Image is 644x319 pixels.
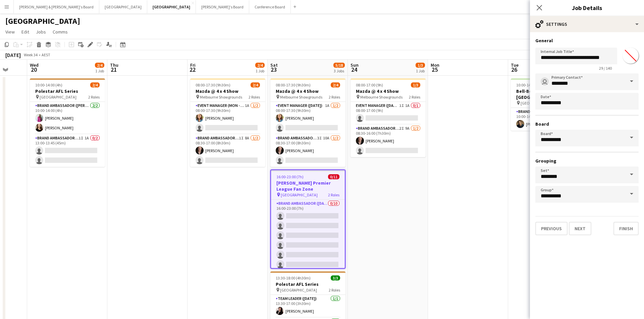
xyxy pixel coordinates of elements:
app-job-card: 16:00-23:00 (7h)0/11[PERSON_NAME] Premier League Fan Zone [GEOGRAPHIC_DATA]2 RolesBrand Ambassado... [270,170,345,269]
div: AEST [42,52,50,57]
app-card-role: Brand Ambassador ([DATE])0/1016:00-23:00 (7h) [271,200,345,310]
div: [DATE] [5,52,21,58]
span: 21 [109,66,118,73]
span: [GEOGRAPHIC_DATA] [280,288,317,293]
span: 13:30-18:00 (4h30m) [276,275,311,280]
span: 25 [430,66,439,73]
span: Edit [21,29,29,35]
button: Finish [613,222,639,235]
h3: Grouping [535,158,639,164]
h3: General [535,38,639,44]
app-card-role: Team Leader ([DATE])1/113:30-17:00 (3h30m)[PERSON_NAME] [270,295,345,318]
span: 16:00-23:00 (7h) [276,174,304,179]
span: 0/11 [328,174,339,179]
span: [GEOGRAPHIC_DATA] [281,192,318,197]
app-card-role: Brand Ambassador ([DATE])3I10A1/208:30-17:00 (8h30m)[PERSON_NAME] [270,134,345,167]
button: [GEOGRAPHIC_DATA] [99,0,147,13]
h3: Mazda @ 4 x 4 Show [270,88,345,94]
div: Settings [530,16,644,32]
span: 1/3 [416,63,425,68]
h3: Mazda @ 4 x 4 Show [351,88,426,94]
app-card-role: Event Manager ([DATE])1A1/208:00-17:30 (9h30m)[PERSON_NAME] [270,102,345,134]
span: 10:00-14:00 (4h) [35,82,62,87]
span: 2/4 [255,63,265,68]
span: [GEOGRAPHIC_DATA] [40,94,76,100]
span: 2 Roles [249,94,260,100]
span: 22 [189,66,196,73]
app-card-role: Brand Ambassador ([PERSON_NAME])1/110:00-14:00 (4h)[PERSON_NAME] [511,108,586,131]
a: Jobs [33,27,49,36]
span: Thu [110,62,118,68]
span: Fri [190,62,196,68]
app-card-role: Event Manager ([DATE])1I1A0/108:00-17:00 (9h) [351,102,426,125]
button: Conference Board [249,0,291,13]
span: 2/4 [251,82,260,87]
app-job-card: 10:00-14:00 (4h)1/1Bell-Boy @ [GEOGRAPHIC_DATA] [GEOGRAPHIC_DATA] - [GEOGRAPHIC_DATA]1 RoleBrand ... [511,78,586,131]
app-card-role: Brand Ambassador ([PERSON_NAME])1I1A0/213:00-13:45 (45m) [30,134,105,167]
button: Previous [535,222,568,235]
span: 3/3 [331,275,340,280]
button: [PERSON_NAME]'s Board [196,0,249,13]
h3: [PERSON_NAME] Premier League Fan Zone [271,180,345,192]
span: 08:00-17:30 (9h30m) [276,82,311,87]
span: 2 Roles [328,192,339,197]
span: 08:00-17:30 (9h30m) [196,82,230,87]
app-card-role: Event Manager (Mon - Fri)1A1/208:00-17:30 (9h30m)[PERSON_NAME] [190,102,265,134]
h3: Job Details [530,3,644,12]
span: View [5,29,15,35]
span: 2 Roles [329,94,340,100]
span: 2/4 [95,63,104,68]
span: 26 [510,66,519,73]
span: Mon [431,62,439,68]
div: 3 Jobs [334,68,344,73]
app-job-card: 08:00-17:30 (9h30m)2/4Mazda @ 4 x 4 Show Melbourne Showgrounds2 RolesEvent Manager (Mon - Fri)1A1... [190,78,265,167]
span: 2 Roles [88,94,100,100]
h3: Bell-Boy @ [GEOGRAPHIC_DATA] [511,88,586,100]
a: Edit [19,27,32,36]
span: Jobs [36,29,46,35]
app-card-role: Brand Ambassador ([PERSON_NAME])1I8A1/208:30-17:00 (8h30m)[PERSON_NAME] [190,134,265,167]
button: Next [569,222,591,235]
span: Melbourne Showgrounds [360,94,402,100]
app-job-card: 08:00-17:00 (9h)1/3Mazda @ 4 x 4 Show Melbourne Showgrounds2 RolesEvent Manager ([DATE])1I1A0/108... [351,78,426,157]
h3: Mazda @ 4 x 4 Show [190,88,265,94]
span: [GEOGRAPHIC_DATA] - [GEOGRAPHIC_DATA] [521,101,571,106]
a: Comms [50,27,70,36]
div: 1 Job [416,68,425,73]
span: 08:00-17:00 (9h) [356,82,383,87]
div: 1 Job [95,68,104,73]
h3: Polestar AFL Series [30,88,105,94]
app-card-role: Brand Ambassador ([DATE])2I9A1/208:30-16:00 (7h30m)[PERSON_NAME] [351,125,426,157]
app-job-card: 10:00-14:00 (4h)2/4Polestar AFL Series [GEOGRAPHIC_DATA]2 RolesBrand Ambassador ([PERSON_NAME])2/... [30,78,105,167]
span: 1/3 [411,82,420,87]
span: Comms [53,29,68,35]
h1: [GEOGRAPHIC_DATA] [5,16,80,26]
span: 2/4 [331,82,340,87]
span: 29 / 140 [594,66,617,71]
span: 23 [269,66,278,73]
a: View [3,27,17,36]
span: 5/18 [333,63,345,68]
span: Week 34 [22,52,39,57]
app-card-role: Brand Ambassador ([PERSON_NAME])2/210:00-14:00 (4h)[PERSON_NAME][PERSON_NAME] [30,102,105,134]
span: 24 [350,66,359,73]
span: 20 [29,66,39,73]
span: 10:00-14:00 (4h) [516,82,543,87]
div: 1 Job [256,68,264,73]
button: [PERSON_NAME] & [PERSON_NAME]'s Board [14,0,99,13]
h3: Board [535,121,639,127]
span: Sun [351,62,359,68]
span: Melbourne Showgrounds [200,94,242,100]
h3: Polestar AFL Series [270,281,345,287]
span: Wed [30,62,39,68]
button: [GEOGRAPHIC_DATA] [147,0,196,13]
span: 2/4 [90,82,100,87]
span: Sat [270,62,278,68]
span: Tue [511,62,519,68]
app-job-card: 08:00-17:30 (9h30m)2/4Mazda @ 4 x 4 Show Melbourne Showgrounds2 RolesEvent Manager ([DATE])1A1/20... [270,78,345,167]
